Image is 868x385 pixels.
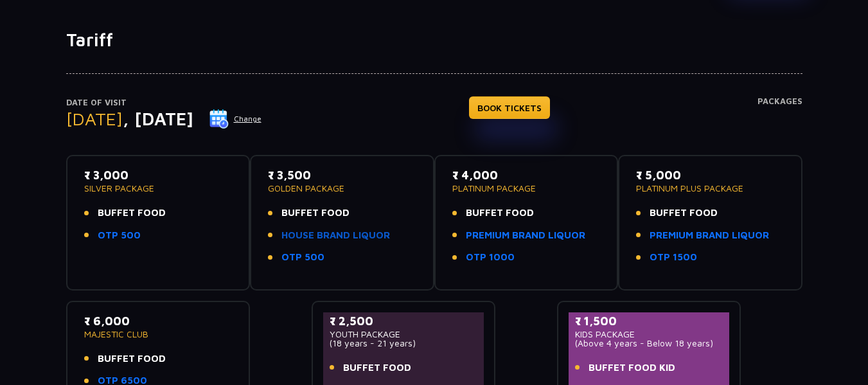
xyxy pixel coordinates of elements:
[452,184,601,193] p: PLATINUM PACKAGE
[84,166,233,184] p: ₹ 3,000
[330,339,478,348] p: (18 years - 21 years)
[466,206,534,220] span: BUFFET FOOD
[466,228,585,243] a: PREMIUM BRAND LIQUOR
[84,184,233,193] p: SILVER PACKAGE
[268,166,416,184] p: ₹ 3,500
[281,228,390,243] a: HOUSE BRAND LIQUOR
[466,250,515,265] a: OTP 1000
[330,330,478,339] p: YOUTH PACKAGE
[650,250,697,265] a: OTP 1500
[452,166,601,184] p: ₹ 4,000
[123,108,193,129] span: , [DATE]
[209,109,262,129] button: Change
[98,228,141,243] a: OTP 500
[636,166,784,184] p: ₹ 5,000
[66,108,123,129] span: [DATE]
[469,96,550,119] a: BOOK TICKETS
[757,96,802,143] h4: Packages
[84,312,233,330] p: ₹ 6,000
[98,206,166,220] span: BUFFET FOOD
[281,250,324,265] a: OTP 500
[98,352,166,366] span: BUFFET FOOD
[281,206,350,220] span: BUFFET FOOD
[343,361,411,375] span: BUFFET FOOD
[575,339,723,348] p: (Above 4 years - Below 18 years)
[66,29,802,51] h1: Tariff
[330,312,478,330] p: ₹ 2,500
[66,96,262,109] p: Date of Visit
[650,228,769,243] a: PREMIUM BRAND LIQUOR
[575,330,723,339] p: KIDS PACKAGE
[589,361,675,375] span: BUFFET FOOD KID
[575,312,723,330] p: ₹ 1,500
[650,206,718,220] span: BUFFET FOOD
[636,184,784,193] p: PLATINUM PLUS PACKAGE
[268,184,416,193] p: GOLDEN PACKAGE
[84,330,233,339] p: MAJESTIC CLUB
